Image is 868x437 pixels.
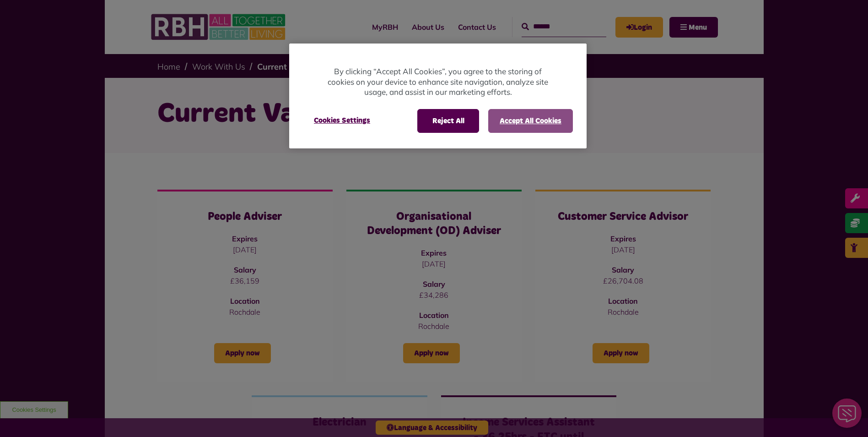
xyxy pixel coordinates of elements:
p: By clicking “Accept All Cookies”, you agree to the storing of cookies on your device to enhance s... [326,66,550,98]
div: Privacy [289,44,587,148]
div: Close Web Assistant [5,3,35,32]
button: Cookies Settings [303,109,381,132]
button: Accept All Cookies [488,109,573,133]
button: Reject All [417,109,479,133]
div: Cookie banner [289,44,587,148]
